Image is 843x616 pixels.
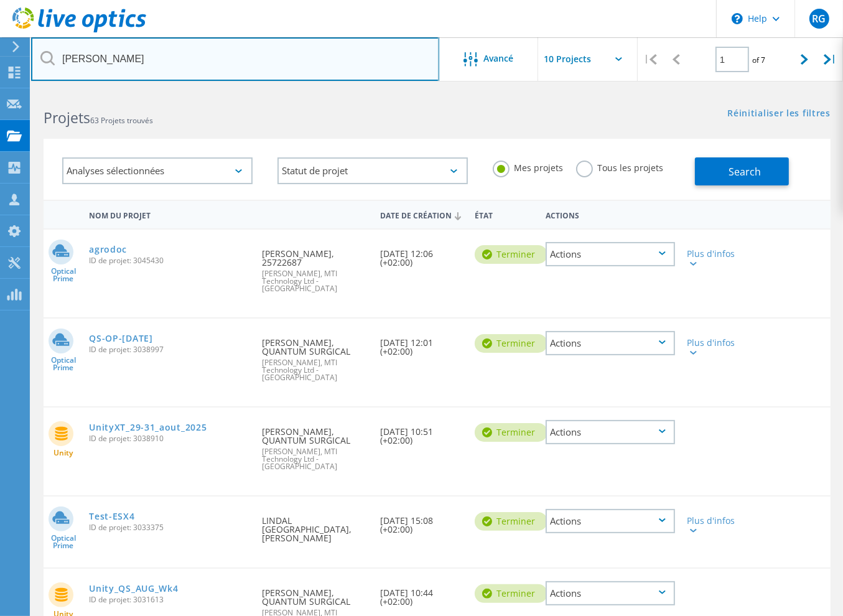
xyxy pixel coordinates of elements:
[44,534,83,549] span: Optical Prime
[546,509,675,533] div: Actions
[729,165,761,179] span: Search
[89,524,249,531] span: ID de projet: 3033375
[263,359,368,381] span: [PERSON_NAME], MTI Technology Ltd - [GEOGRAPHIC_DATA]
[695,157,789,185] button: Search
[90,115,153,126] span: 63 Projets trouvés
[89,596,249,604] span: ID de projet: 3031613
[263,448,368,470] span: [PERSON_NAME], MTI Technology Ltd - [GEOGRAPHIC_DATA]
[89,512,134,521] a: Test-ESX4
[727,109,831,119] a: Réinitialiser les filtres
[687,250,738,267] div: Plus d'infos
[89,245,127,254] a: agrodoc
[638,37,663,82] div: |
[256,230,375,305] div: [PERSON_NAME], 25722687
[812,14,826,24] span: RG
[475,584,547,603] div: Terminer
[89,435,249,442] span: ID de projet: 3038910
[475,334,547,353] div: Terminer
[44,268,83,282] span: Optical Prime
[83,203,256,226] div: Nom du projet
[263,270,368,292] span: [PERSON_NAME], MTI Technology Ltd - [GEOGRAPHIC_DATA]
[89,346,249,353] span: ID de projet: 3038997
[687,516,738,534] div: Plus d'infos
[374,319,468,368] div: [DATE] 12:01 (+02:00)
[374,408,468,457] div: [DATE] 10:51 (+02:00)
[546,420,675,444] div: Actions
[374,497,468,546] div: [DATE] 15:08 (+02:00)
[277,157,468,184] div: Statut de projet
[475,245,547,264] div: Terminer
[817,37,843,82] div: |
[256,408,375,483] div: [PERSON_NAME], QUANTUM SURGICAL
[62,157,253,184] div: Analyses sélectionnées
[44,357,83,371] span: Optical Prime
[493,161,564,172] label: Mes projets
[54,449,73,457] span: Unity
[374,230,468,279] div: [DATE] 12:06 (+02:00)
[475,423,547,442] div: Terminer
[546,242,675,266] div: Actions
[484,54,514,63] span: Avancé
[539,203,681,226] div: Actions
[374,203,468,226] div: Date de création
[31,37,439,81] input: Rechercher des projets par nom, propriétaire, ID, société, etc.
[687,338,738,356] div: Plus d'infos
[732,13,743,24] svg: \n
[12,26,146,35] a: Live Optics Dashboard
[89,423,207,432] a: UnityXT_29-31_aout_2025
[44,108,90,128] b: Projets
[576,161,664,172] label: Tous les projets
[546,581,675,605] div: Actions
[468,203,539,226] div: État
[475,512,547,531] div: Terminer
[256,497,375,555] div: LINDAL [GEOGRAPHIC_DATA], [PERSON_NAME]
[256,319,375,394] div: [PERSON_NAME], QUANTUM SURGICAL
[89,257,249,264] span: ID de projet: 3045430
[89,334,152,343] a: QS-OP-[DATE]
[546,331,675,355] div: Actions
[89,584,178,593] a: Unity_QS_AUG_Wk4
[752,55,765,65] span: of 7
